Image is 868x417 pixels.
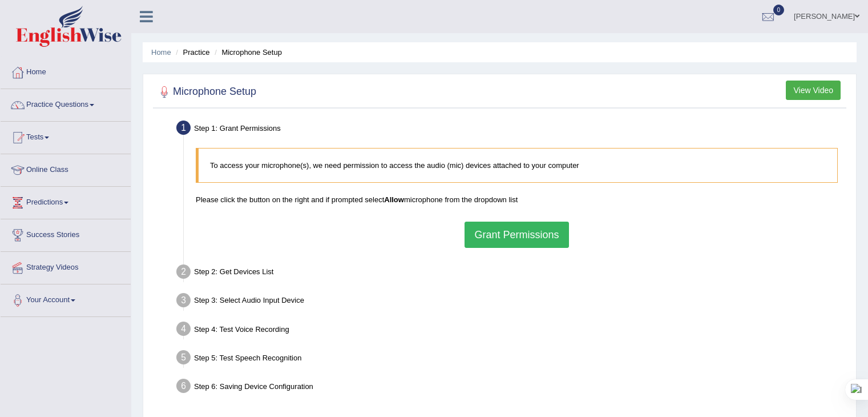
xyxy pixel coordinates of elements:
[212,47,282,58] li: Microphone Setup
[465,222,568,248] button: Grant Permissions
[1,187,131,215] a: Predictions
[1,89,131,118] a: Practice Questions
[1,154,131,183] a: Online Class
[173,47,209,58] li: Practice
[156,83,256,101] h2: Microphone Setup
[786,81,841,100] button: View Video
[171,290,851,315] div: Step 3: Select Audio Input Device
[171,375,851,400] div: Step 6: Saving Device Configuration
[171,261,851,286] div: Step 2: Get Devices List
[1,284,131,313] a: Your Account
[171,318,851,343] div: Step 4: Test Voice Recording
[1,122,131,150] a: Tests
[1,252,131,280] a: Strategy Videos
[210,160,826,171] p: To access your microphone(s), we need permission to access the audio (mic) devices attached to yo...
[1,219,131,248] a: Success Stories
[151,48,171,57] a: Home
[1,57,131,85] a: Home
[196,194,838,205] p: Please click the button on the right and if prompted select microphone from the dropdown list
[171,347,851,372] div: Step 5: Test Speech Recognition
[384,195,404,204] b: Allow
[773,5,785,15] span: 0
[171,117,851,142] div: Step 1: Grant Permissions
